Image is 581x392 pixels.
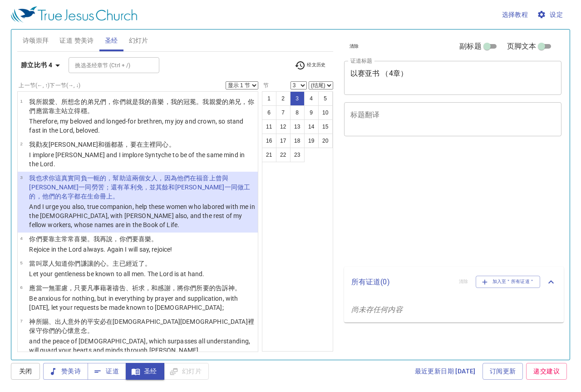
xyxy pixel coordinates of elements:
label: 节 [262,83,269,88]
wg1722: 。 [113,193,119,200]
wg1515: 必在[DEMOGRAPHIC_DATA] [29,318,254,334]
wg2136: 和 [98,141,175,148]
wg2532: 求 [29,174,250,200]
wg1451: 。 [145,260,151,267]
wg4904: ，他們的 [36,193,119,200]
wg2098: 上 [29,174,250,200]
wg846: ，因為他們 [29,174,250,200]
button: 6 [262,105,276,120]
span: 递交建议 [533,366,560,377]
label: 上一节 (←, ↑) 下一节 (→, ↓) [19,83,80,88]
button: 3 [290,91,305,106]
button: 10 [318,105,333,120]
span: 设定 [539,9,563,20]
wg5216: 心懷 [61,327,94,334]
input: Type Bible Reference [71,60,142,70]
wg1722: 主 [55,107,94,114]
button: 证道 [88,363,126,380]
wg976: 上 [106,193,119,200]
span: 3 [20,175,22,180]
wg2962: 常常 [61,235,158,243]
wg1973: 弟兄們 [29,98,254,114]
span: 副标题 [459,41,481,52]
wg1933: 。主 [106,260,151,267]
button: 14 [304,119,319,134]
button: 11 [262,119,276,134]
button: 16 [262,134,276,148]
button: 23 [290,148,305,162]
span: 证道 赞美诗 [59,35,94,46]
span: 页脚文本 [507,41,537,52]
span: 经文历史 [295,60,326,71]
wg1722: 保守 [29,327,94,334]
wg4739: 。 [87,107,94,114]
wg1107: 神 [228,284,241,292]
button: 15 [318,119,333,134]
wg1722: 禱告 [113,284,241,292]
wg1103: 同負一軛的 [29,174,250,200]
wg2222: 冊 [100,193,119,200]
button: 1 [262,91,276,106]
p: 我勸 [29,140,255,149]
button: 22 [276,148,290,162]
span: 赞美诗 [50,366,81,377]
wg4571: 這真實 [29,174,250,200]
b: 腓立比书 4 [21,60,52,71]
p: And I urge you also, true companion, help these women who labored with me in the [DEMOGRAPHIC_DAT... [29,202,255,229]
button: 18 [290,134,305,148]
wg2588: 意念 [74,327,93,334]
wg1722: 曾與[PERSON_NAME] [29,174,250,200]
p: 你們要靠 [29,234,172,243]
wg2962: 站立得穩 [61,107,94,114]
button: 8 [290,105,305,120]
p: Be anxious for nothing, but in everything by prayer and supplication, with [DATE], let your reque... [29,294,255,312]
p: 所有证道 ( 0 ) [351,277,452,288]
wg235: 凡事 [87,284,241,292]
button: 9 [304,105,319,120]
wg3956: 人 [49,260,151,267]
p: Rejoice in the Lord always. Again I will say, rejoice! [29,245,172,254]
wg5216: 所要的 [196,284,241,292]
span: 最近更新日期 [DATE] [415,366,476,377]
div: 所有证道(0)清除加入至＂所有证道＂ [344,267,564,297]
wg5463: 。我再 [87,235,158,243]
span: 2 [20,141,22,146]
span: 选择教程 [502,9,528,20]
p: 我也 [29,174,255,201]
p: and the peace of [DEMOGRAPHIC_DATA], which surpasses all understanding, will guard your hearts an... [29,337,255,355]
span: 6 [20,285,22,290]
img: True Jesus Church [11,6,137,23]
wg3825: 說 [106,235,158,243]
wg5432: 你們的 [42,327,94,334]
span: 诗颂崇拜 [23,35,49,46]
button: 5 [318,91,333,106]
button: 13 [290,119,305,134]
wg846: 心 [162,141,175,148]
span: 加入至＂所有证道＂ [482,278,535,286]
button: 17 [276,134,290,148]
span: 7 [20,318,22,323]
wg2316: 。 [235,284,241,292]
wg5426: 。 [169,141,175,148]
wg3739: 名字 [61,193,119,200]
button: 加入至＂所有证道＂ [476,276,541,288]
i: 尚未存任何内容 [351,305,403,314]
span: 圣经 [105,35,118,46]
wg5463: 。 [151,235,158,243]
wg155: 告訴 [216,284,241,292]
button: 7 [276,105,290,120]
button: 关闭 [11,363,40,380]
button: 清除 [344,41,364,52]
wg27: 、所想念的 [29,98,254,114]
p: 應當一無 [29,283,255,293]
wg4866: ；還有 [29,184,250,200]
iframe: from-child [340,146,519,263]
p: 神 [29,317,255,335]
span: 幻灯片 [129,35,148,46]
wg4815: 這兩個女人 [29,174,250,200]
button: 20 [318,134,333,148]
button: 选择教程 [498,6,532,23]
span: 5 [20,260,22,265]
wg4941: ，要在主 [123,141,175,148]
span: 证道 [95,366,119,377]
